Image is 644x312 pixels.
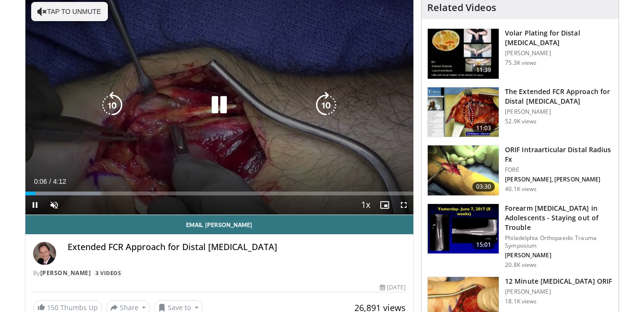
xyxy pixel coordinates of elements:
p: 18.1K views [505,298,537,305]
span: 15:01 [472,240,495,250]
span: 150 [47,303,59,312]
img: 25619031-145e-4c60-a054-82f5ddb5a1ab.150x105_q85_crop-smart_upscale.jpg [428,204,499,254]
p: [PERSON_NAME] [505,108,613,116]
p: [PERSON_NAME], [PERSON_NAME] [505,176,613,183]
img: 212608_0000_1.png.150x105_q85_crop-smart_upscale.jpg [428,145,499,195]
a: 11:39 Volar Plating for Distal [MEDICAL_DATA] [PERSON_NAME] 75.3K views [427,28,613,79]
h4: Related Videos [427,2,496,13]
p: FORE [505,166,613,174]
button: Fullscreen [394,195,413,215]
span: 11:03 [472,123,495,133]
button: Unmute [45,195,64,215]
a: 3 Videos [93,269,124,277]
p: 75.3K views [505,59,537,67]
a: 03:30 ORIF Intraarticular Distal Radius Fx FORE [PERSON_NAME], [PERSON_NAME] 40.1K views [427,145,613,196]
div: Progress Bar [25,192,414,195]
a: 11:03 The Extended FCR Approach for Distal [MEDICAL_DATA] [PERSON_NAME] 52.9K views [427,87,613,138]
p: [PERSON_NAME] [505,49,613,57]
img: Avatar [33,242,56,265]
h3: 12 Minute [MEDICAL_DATA] ORIF [505,276,612,286]
span: 03:30 [472,182,495,192]
h3: ORIF Intraarticular Distal Radius Fx [505,145,613,164]
button: Enable picture-in-picture mode [375,195,394,215]
a: Email [PERSON_NAME] [25,215,414,234]
img: 275697_0002_1.png.150x105_q85_crop-smart_upscale.jpg [428,87,499,137]
p: [PERSON_NAME] [505,288,612,296]
button: Playback Rate [356,195,375,215]
span: 11:39 [472,65,495,75]
p: 52.9K views [505,118,537,125]
span: / [49,178,51,185]
h3: The Extended FCR Approach for Distal [MEDICAL_DATA] [505,87,613,106]
div: By [33,269,406,277]
h3: Forearm [MEDICAL_DATA] in Adolescents - Staying out of Trouble [505,204,613,232]
p: 40.1K views [505,185,537,193]
div: [DATE] [380,283,406,292]
p: Philadelphia Orthopaedic Trauma Symposium [505,234,613,250]
button: Tap to unmute [31,2,108,21]
span: 4:12 [53,178,66,185]
a: [PERSON_NAME] [40,269,91,277]
button: Pause [25,195,45,215]
p: [PERSON_NAME] [505,252,613,259]
p: 20.8K views [505,261,537,269]
a: 15:01 Forearm [MEDICAL_DATA] in Adolescents - Staying out of Trouble Philadelphia Orthopaedic Tra... [427,204,613,269]
img: Vumedi-_volar_plating_100006814_3.jpg.150x105_q85_crop-smart_upscale.jpg [428,29,499,79]
h4: Extended FCR Approach for Distal [MEDICAL_DATA] [68,242,406,252]
h3: Volar Plating for Distal [MEDICAL_DATA] [505,28,613,48]
span: 0:06 [34,178,47,185]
